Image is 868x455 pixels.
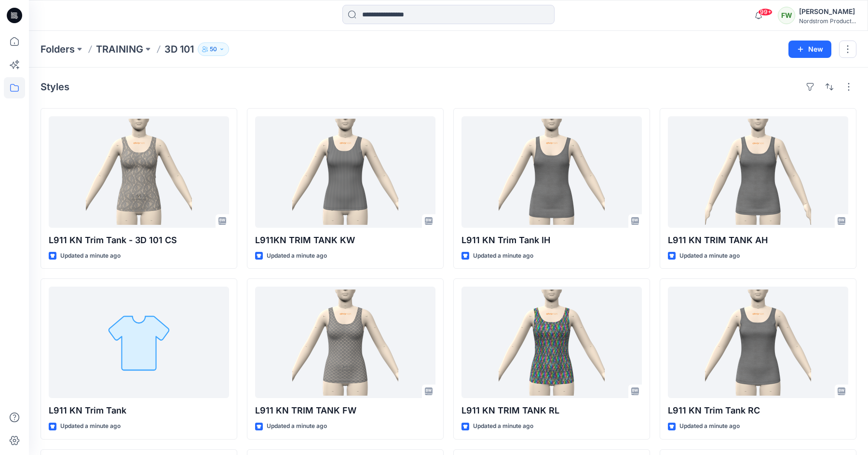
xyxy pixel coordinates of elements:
[473,251,533,261] p: Updated a minute ago
[255,234,435,247] p: L911KN TRIM TANK KW
[473,421,533,431] p: Updated a minute ago
[461,287,642,398] a: L911 KN TRIM TANK RL
[60,421,121,431] p: Updated a minute ago
[41,81,69,93] h4: Styles
[679,421,740,431] p: Updated a minute ago
[49,404,229,417] p: L911 KN Trim Tank
[679,251,740,261] p: Updated a minute ago
[255,116,435,228] a: L911KN TRIM TANK KW
[41,42,75,56] a: Folders
[49,234,229,247] p: L911 KN Trim Tank - 3D 101 CS
[49,116,229,228] a: L911 KN Trim Tank - 3D 101 CS
[164,42,194,56] p: 3D 101
[461,234,642,247] p: L911 KN Trim Tank IH
[255,404,435,417] p: L911 KN TRIM TANK FW
[267,251,327,261] p: Updated a minute ago
[668,404,848,417] p: L911 KN Trim Tank RC
[461,116,642,228] a: L911 KN Trim Tank IH
[461,404,642,417] p: L911 KN TRIM TANK RL
[255,287,435,398] a: L911 KN TRIM TANK FW
[668,116,848,228] a: L911 KN TRIM TANK AH
[210,44,217,55] p: 50
[49,287,229,398] a: L911 KN Trim Tank
[198,42,229,56] button: 50
[668,287,848,398] a: L911 KN Trim Tank RC
[799,6,856,17] div: [PERSON_NAME]
[799,17,856,25] div: Nordstrom Product...
[668,234,848,247] p: L911 KN TRIM TANK AH
[778,7,795,24] div: FW
[758,8,773,16] span: 99+
[788,41,831,58] button: New
[60,251,121,261] p: Updated a minute ago
[96,42,143,56] a: TRAINING
[267,421,327,431] p: Updated a minute ago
